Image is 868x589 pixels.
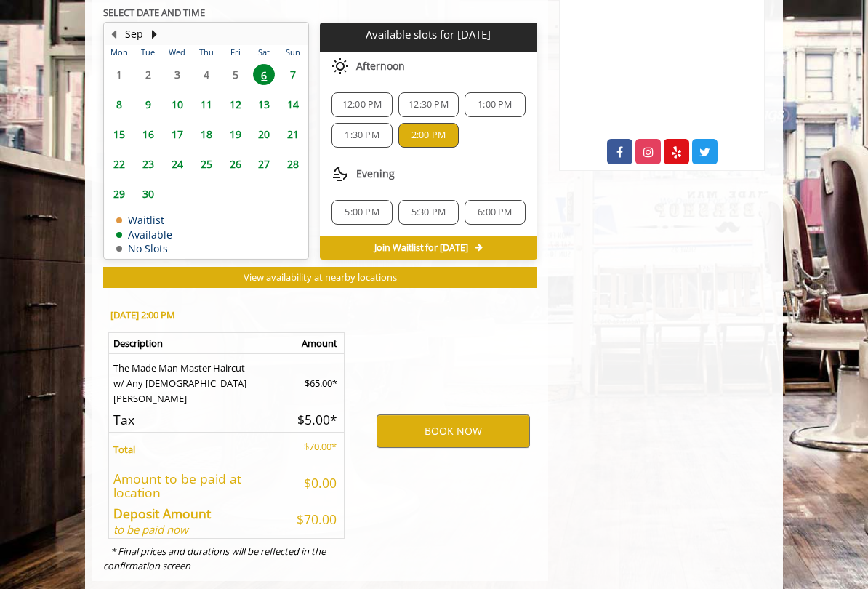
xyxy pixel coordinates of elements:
[278,89,308,119] td: Select day14
[196,153,217,175] span: 25
[192,149,221,179] td: Select day25
[108,94,130,115] span: 8
[148,26,160,42] button: Next Month
[116,229,172,240] td: Available
[377,414,530,448] button: BOOK NOW
[221,45,250,60] th: Fri
[166,94,188,115] span: 10
[249,45,278,60] th: Sat
[103,267,537,288] button: View availability at nearby locations
[221,119,250,149] td: Select day19
[225,94,246,115] span: 12
[297,439,337,454] p: $70.00*
[244,271,397,284] span: View availability at nearby locations
[134,179,163,209] td: Select day30
[192,89,221,119] td: Select day11
[331,57,349,75] img: afternoon slots
[282,153,304,175] span: 28
[196,94,217,115] span: 11
[282,94,304,115] span: 14
[105,149,134,179] td: Select day22
[108,183,130,204] span: 29
[163,45,192,60] th: Wed
[137,183,159,204] span: 30
[249,149,278,179] td: Select day27
[278,45,308,60] th: Sun
[374,242,468,254] span: Join Waitlist for [DATE]
[342,99,382,111] span: 12:00 PM
[134,119,163,149] td: Select day16
[192,45,221,60] th: Thu
[137,153,159,175] span: 23
[297,476,337,490] h5: $0.00
[113,337,163,350] b: Description
[103,545,326,573] i: * Final prices and durations will be reflected in the confirmation screen
[282,124,304,145] span: 21
[137,124,159,145] span: 16
[108,354,292,406] td: The Made Man Master Haircut w/ Any [DEMOGRAPHIC_DATA] [PERSON_NAME]
[196,124,217,145] span: 18
[331,200,392,225] div: 5:00 PM
[356,168,395,180] span: Evening
[398,123,459,148] div: 2:00 PM
[465,200,525,225] div: 6:00 PM
[113,472,285,500] h5: Amount to be paid at location
[134,89,163,119] td: Select day9
[134,149,163,179] td: Select day23
[409,99,449,111] span: 12:30 PM
[108,153,130,175] span: 22
[163,119,192,149] td: Select day17
[105,119,134,149] td: Select day15
[282,64,304,85] span: 7
[253,124,275,145] span: 20
[225,153,246,175] span: 26
[113,522,188,537] i: to be paid now
[110,308,175,321] b: [DATE] 2:00 PM
[297,513,337,526] h5: $70.00
[105,89,134,119] td: Select day8
[356,60,405,72] span: Afternoon
[249,60,278,89] td: Select day6
[278,149,308,179] td: Select day28
[253,64,275,85] span: 6
[125,26,143,42] button: Sep
[465,92,525,117] div: 1:00 PM
[137,94,159,115] span: 9
[113,443,135,456] b: Total
[116,243,172,254] td: No Slots
[105,179,134,209] td: Select day29
[166,124,188,145] span: 17
[478,99,512,111] span: 1:00 PM
[134,45,163,60] th: Tue
[292,354,345,406] td: $65.00*
[113,505,211,522] b: Deposit Amount
[278,60,308,89] td: Select day7
[253,94,275,115] span: 13
[108,26,119,42] button: Previous Month
[163,149,192,179] td: Select day24
[249,89,278,119] td: Select day13
[166,153,188,175] span: 24
[108,124,130,145] span: 15
[302,337,337,350] b: Amount
[103,6,205,19] b: SELECT DATE AND TIME
[116,215,172,225] td: Waitlist
[398,92,459,117] div: 12:30 PM
[331,123,392,148] div: 1:30 PM
[249,119,278,149] td: Select day20
[105,45,134,60] th: Mon
[331,92,392,117] div: 12:00 PM
[225,124,246,145] span: 19
[221,149,250,179] td: Select day26
[345,207,379,218] span: 5:00 PM
[411,129,446,141] span: 2:00 PM
[113,413,285,427] h5: Tax
[411,207,446,218] span: 5:30 PM
[331,165,349,183] img: evening slots
[253,153,275,175] span: 27
[221,89,250,119] td: Select day12
[278,119,308,149] td: Select day21
[478,207,512,218] span: 6:00 PM
[326,28,531,41] p: Available slots for [DATE]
